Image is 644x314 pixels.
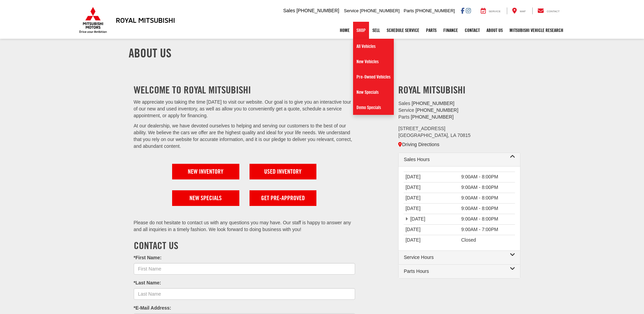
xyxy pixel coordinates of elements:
p: Please do not hesitate to contact us with any questions you may have. Our staff is happy to answe... [134,220,355,233]
a: New Specials [353,85,394,100]
td: 9:00AM - 7:00PM [459,225,515,235]
span: Parts [404,8,414,13]
a: All Vehicles [353,39,394,54]
a: Pre-Owned Vehicles [353,69,394,85]
span: Parts [398,114,409,120]
td: 9:00AM - 8:00PM [459,193,515,204]
a: Instagram: Click to visit our Instagram page [466,8,471,13]
a: Contact [461,22,483,39]
span: Sales [283,8,295,13]
label: *E-Mail Address: [134,305,171,312]
td: [DATE] [404,172,459,182]
span: [PHONE_NUMBER] [416,107,458,113]
address: [STREET_ADDRESS] [GEOGRAPHIC_DATA], LA 70815 [398,125,520,139]
td: [DATE] [404,182,459,193]
a: Parts Hours [404,268,515,275]
a: Service [476,7,506,14]
a: New Vehicles [353,54,394,69]
span: Sales [398,101,410,106]
a: Driving Directions [398,142,439,147]
a: Demo Specials [353,100,394,115]
input: First Name [134,263,355,275]
td: 9:00AM - 8:00PM [459,182,515,193]
a: Get Pre-Approved [250,190,316,206]
td: 9:00AM - 8:00PM [459,204,515,214]
input: Last Name [134,288,355,300]
a: Contact [532,7,565,14]
p: At our dealership, we have devoted ourselves to helping and serving our customers to the best of ... [134,123,355,150]
a: Shop [353,22,369,39]
span: Service [344,8,358,13]
a: About Us [483,22,506,39]
a: Finance [440,22,461,39]
span: [PHONE_NUMBER] [296,8,339,13]
label: *First Name: [134,255,162,261]
td: Closed [459,235,515,245]
a: Sell [369,22,383,39]
a: Mitsubishi Vehicle Research [506,22,567,39]
img: Mitsubishi [78,7,108,33]
td: [DATE] [404,235,459,245]
a: Map [507,7,531,14]
a: Service Hours [404,254,515,261]
p: We appreciate you taking the time [DATE] to visit our website. Our goal is to give you an interac... [134,99,355,119]
td: [DATE] [404,225,459,235]
a: <span class='callNowClass'>225-635-8364</span> [411,101,454,106]
a: Used Inventory [250,164,316,179]
h2: Royal Mitsubishi [398,84,520,95]
span: [PHONE_NUMBER] [411,101,454,106]
span: Map [520,10,526,13]
span: [PHONE_NUMBER] [415,8,455,13]
a: <span class='callNowClass3'>225-452-9594</span> [411,114,454,120]
a: <span class='callNowClass2'>225-475-9636</span> [416,107,458,113]
span: [PHONE_NUMBER] [360,8,400,13]
a: New Specials [172,190,239,206]
a: Facebook: Click to visit our Facebook page [461,8,464,13]
span: Contact [547,10,559,13]
h3: Royal Mitsubishi [116,16,175,24]
span: Service [489,10,501,13]
td: [DATE] [404,193,459,204]
td: 9:00AM - 8:00PM [459,214,515,225]
h1: About Us [129,46,516,60]
a: Schedule Service: Opens in a new tab [383,22,423,39]
td: [DATE] [404,204,459,214]
a: New Inventory [172,164,239,179]
span: [PHONE_NUMBER] [411,114,454,120]
span: Service [398,107,414,113]
h2: Contact Us [134,240,355,251]
a: Home [336,22,353,39]
a: Parts: Opens in a new tab [423,22,440,39]
label: *Last Name: [134,280,161,286]
td: 9:00AM - 8:00PM [459,172,515,182]
h2: Welcome to Royal Mitsubishi [134,84,355,95]
a: Sales Hours [404,156,515,163]
td: [DATE] [404,214,459,225]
